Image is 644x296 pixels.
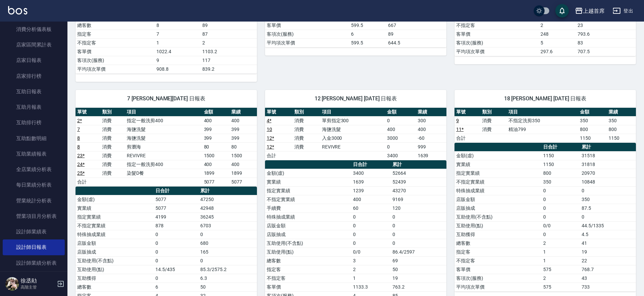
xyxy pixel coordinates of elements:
td: 599.5 [349,38,386,47]
td: 0 [385,116,416,125]
td: 14.5/435 [154,265,199,274]
td: 0 [154,248,199,256]
td: 399 [202,134,230,142]
td: 350 [607,116,636,125]
td: 互助獲得 [76,274,154,283]
td: 0 [154,274,199,283]
td: 19 [580,248,636,256]
td: REVIVRE [320,142,386,151]
th: 單號 [455,108,481,117]
td: 300 [416,116,446,125]
td: 特殊抽成業績 [265,212,351,221]
a: 每日業績分析表 [3,177,65,193]
button: 上越首席 [572,4,607,18]
td: 43 [580,274,636,283]
td: 297.6 [539,47,576,56]
td: 合計 [76,177,100,186]
a: 設計師業績月報表 [3,271,65,286]
td: 42948 [199,204,257,212]
a: 店家日報表 [3,53,65,68]
td: 互助使用(不含點) [455,212,541,221]
td: 44.5/1335 [580,221,636,230]
td: 消費 [293,142,320,151]
td: 3400 [385,151,416,160]
td: 2 [541,239,580,248]
td: 6 [154,283,199,291]
a: 營業統計分析表 [3,193,65,208]
th: 項目 [320,108,386,117]
td: 剪瀏海 [125,142,202,151]
td: 2 [351,265,391,274]
td: 指定實業績 [455,169,541,177]
td: 海鹽洗髮 [320,125,386,134]
td: 特殊抽成業績 [76,230,154,239]
th: 日合計 [351,160,391,169]
a: 互助點數明細 [3,131,65,146]
td: 平均項次單價 [455,283,541,291]
td: 707.5 [576,47,636,56]
a: 10 [267,127,272,132]
th: 金額 [202,108,230,117]
td: 互助使用(點) [265,248,351,256]
th: 日合計 [154,187,199,195]
td: 0 [199,230,257,239]
td: 實業績 [455,160,541,169]
td: 消費 [100,134,125,142]
td: 消費 [100,169,125,177]
td: 768.7 [580,265,636,274]
a: 設計師業績分析表 [3,255,65,271]
td: 83 [576,38,636,47]
td: 23 [576,21,636,30]
td: 41 [580,239,636,248]
td: 1639 [351,177,391,186]
td: 400 [202,116,230,125]
td: 800 [578,125,607,134]
a: 店家排行榜 [3,68,65,84]
td: 1899 [230,169,257,177]
td: 399 [202,125,230,134]
td: 0 [385,142,416,151]
a: 設計師業績表 [3,224,65,239]
td: 1 [155,38,200,47]
td: 0 [351,230,391,239]
td: 客項次(服務) [265,30,349,38]
td: 680 [199,239,257,248]
th: 類別 [293,108,320,117]
td: 指定客 [455,248,541,256]
th: 金額 [578,108,607,117]
td: 763.2 [391,283,446,291]
td: 399 [230,125,257,134]
td: 0 [154,256,199,265]
td: 1500 [202,151,230,160]
td: 不指定實業績 [455,177,541,186]
td: 575 [541,265,580,274]
td: 消費 [480,116,507,125]
span: 7 [PERSON_NAME][DATE] 日報表 [84,95,249,102]
td: 0 [199,256,257,265]
th: 項目 [125,108,202,117]
th: 類別 [100,108,125,117]
td: 指定客 [76,30,155,38]
td: 入金3000 [320,134,386,142]
td: 0 [391,221,446,230]
td: 互助使用(點) [455,221,541,230]
td: 1 [541,256,580,265]
a: 互助月報表 [3,99,65,115]
td: 實業績 [265,177,351,186]
td: 染髮D餐 [125,169,202,177]
td: 31518 [580,151,636,160]
td: 客單價 [76,47,155,56]
td: 2 [201,38,257,47]
td: 指定一般洗剪400 [125,116,202,125]
td: 客單價 [455,265,541,274]
td: 800 [607,125,636,134]
td: 36245 [199,212,257,221]
td: 400 [230,116,257,125]
td: 52664 [391,169,446,177]
td: 合計 [265,151,293,160]
td: 999 [416,142,446,151]
th: 業績 [607,108,636,117]
td: 667 [386,21,446,30]
td: 0 [154,239,199,248]
td: 1150 [541,151,580,160]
